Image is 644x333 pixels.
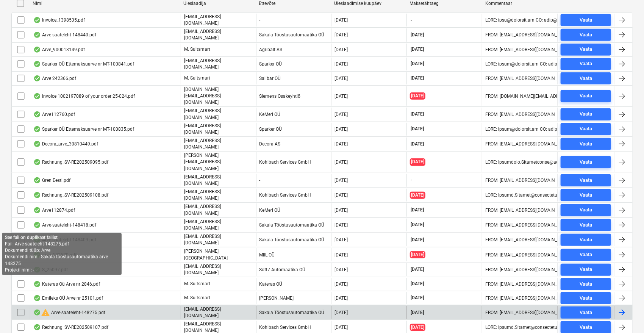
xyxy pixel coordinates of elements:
div: [DATE] [335,192,348,198]
span: [DATE] [410,192,425,199]
div: Vaata [580,125,592,133]
div: [DATE] [335,281,348,287]
div: [DATE] [335,61,348,67]
div: Andmed failist loetud [33,17,41,23]
span: [DATE] [410,75,425,81]
div: Kohlbach Services GmbH [256,152,331,172]
div: [DATE] [335,112,348,117]
span: [DATE] [410,32,425,38]
p: [EMAIL_ADDRESS][DOMAIN_NAME] [184,219,253,231]
div: Andmed failist loetud [33,126,41,132]
p: [EMAIL_ADDRESS][DOMAIN_NAME] [184,138,253,150]
div: KeMeri OÜ [256,108,331,120]
div: Andmed failist loetud [33,295,41,301]
div: Emileks OÜ Arve nr 25101.pdf [33,295,103,301]
div: Arve-saateleht-148275.pdf [33,308,105,317]
div: Andmed failist loetud [33,267,41,273]
div: Ettevõte [259,1,328,6]
button: Vaata [561,138,611,150]
button: Vaata [561,264,611,276]
div: Invoice 1002197089 of your order 25-024.pdf [33,93,135,99]
p: [PERSON_NAME][EMAIL_ADDRESS][DOMAIN_NAME] [184,152,253,172]
div: Soft7 Automaatika OÜ [256,263,331,276]
button: Vaata [561,14,611,26]
div: [DATE] [335,295,348,301]
span: [DATE] [410,310,425,316]
span: warning [41,308,50,317]
button: Vaata [561,29,611,41]
div: Vaata [580,265,592,274]
div: Vaata [580,16,592,25]
button: Vaata [561,123,611,135]
div: Arve-saateleht-148418.pdf [33,222,96,228]
div: Salibar OÜ [256,72,331,84]
div: Andmed failist loetud [33,192,41,198]
button: Vaata [561,234,611,246]
span: [DATE] [410,111,425,117]
div: Üleslaadimise kuupäev [335,1,404,6]
div: [DATE] [335,94,348,99]
div: [DATE] [335,267,348,272]
div: Vaata [580,45,592,54]
div: KeMeri OÜ [256,203,331,216]
button: Vaata [561,219,611,231]
button: Vaata [561,72,611,84]
div: [DATE] [335,208,348,213]
button: Vaata [561,292,611,304]
span: [DATE] [410,251,425,258]
div: Sakala Tööstusautomaatika OÜ [256,28,331,41]
span: [DATE] [410,61,425,67]
span: [DATE] [410,46,425,53]
p: [EMAIL_ADDRESS][DOMAIN_NAME] [184,306,253,319]
div: Andmed failist loetud [33,141,41,147]
span: [DATE] [410,324,425,331]
div: Andmed failist loetud [33,47,41,53]
button: Vaata [561,58,611,70]
div: Kateras Oü Arve nr 2846.pdf [33,281,100,287]
div: [DATE] [335,47,348,52]
div: Vaata [580,236,592,244]
div: Agribalt AS [256,44,331,56]
div: Arve-saateleht-148409.pdf [33,237,96,243]
div: Sparker OÜ [256,58,331,70]
div: Arve-saateleht-148440.pdf [33,32,96,38]
div: Maksetähtaeg [410,1,479,6]
div: Vaata [580,176,592,185]
span: [DATE] [410,141,425,147]
div: arve_121670.pdf [33,252,77,258]
div: Sakala Tööstusautomaatika OÜ [256,306,331,319]
p: [EMAIL_ADDRESS][DOMAIN_NAME] [184,203,253,216]
p: [EMAIL_ADDRESS][DOMAIN_NAME] [184,123,253,136]
div: Vaata [580,158,592,167]
div: Arve_900013149.pdf [33,47,85,53]
span: [DATE] [410,237,425,243]
p: [EMAIL_ADDRESS][DOMAIN_NAME] [184,28,253,41]
div: Invoice_1398535.pdf [33,17,85,23]
div: [DATE] [335,252,348,258]
div: Vaata [580,59,592,68]
div: Kommentaar [485,1,555,6]
div: Üleslaadija [183,1,253,6]
div: Sakala Tööstusautomaatika OÜ [256,219,331,231]
div: Vaata [580,206,592,214]
p: M. Suitsmart [184,75,210,81]
div: Vaata [580,191,592,200]
div: Andmed failist loetud [33,111,41,117]
p: M. Suitsmart [184,295,210,301]
div: Vaata [580,74,592,83]
div: Vaata [580,308,592,317]
div: [DATE] [335,127,348,132]
p: [EMAIL_ADDRESS][DOMAIN_NAME] [184,233,253,246]
span: [DATE] [410,92,425,100]
div: Andmed failist loetud [33,177,41,183]
div: Andmed failist loetud [33,310,41,316]
span: [DATE] [410,222,425,228]
div: - [256,14,331,27]
div: Vaata [580,92,592,100]
div: Arve112760.pdf [33,111,75,117]
p: [EMAIL_ADDRESS][DOMAIN_NAME] [184,14,253,27]
span: [DATE] [410,281,425,287]
div: Rechnung_SV-RE202509107.pdf [33,324,108,330]
p: [EMAIL_ADDRESS][DOMAIN_NAME] [184,263,253,276]
div: - [256,174,331,187]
